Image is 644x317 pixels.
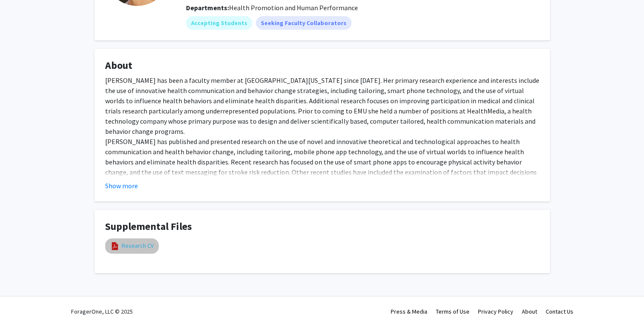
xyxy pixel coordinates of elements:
[229,3,358,12] span: Health Promotion and Human Performance
[436,308,469,315] a: Terms of Use
[105,181,138,191] button: Show more
[546,308,573,315] a: Contact Us
[186,16,252,30] mat-chip: Accepting Students
[122,241,154,250] a: Research CV
[478,308,513,315] a: Privacy Policy
[6,279,36,311] iframe: Chat
[391,308,427,315] a: Press & Media
[105,75,539,228] div: [PERSON_NAME] has been a faculty member at [GEOGRAPHIC_DATA][US_STATE] since [DATE]. Her primary ...
[110,241,120,251] img: pdf_icon.png
[186,3,229,12] b: Departments:
[105,59,539,72] h4: About
[256,16,352,30] mat-chip: Seeking Faculty Collaborators
[522,308,537,315] a: About
[105,221,539,233] h4: Supplemental Files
